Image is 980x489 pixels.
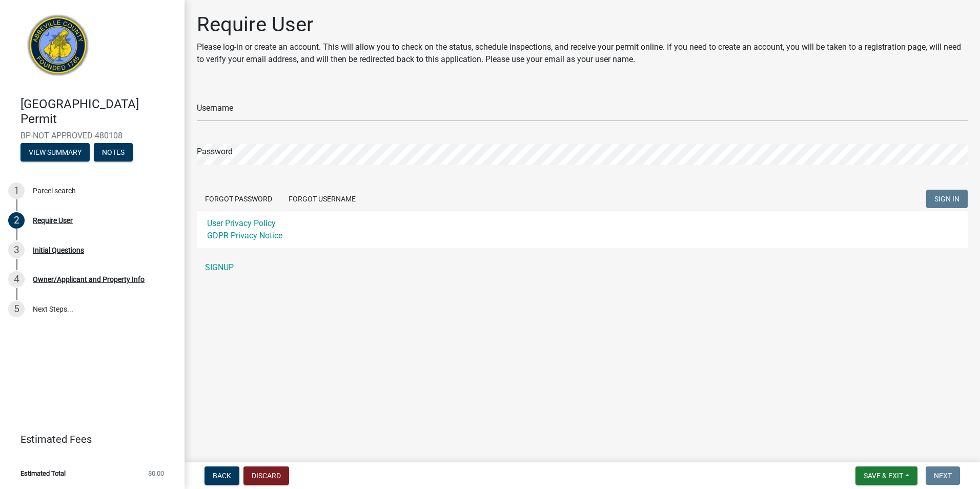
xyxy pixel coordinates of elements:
[21,11,96,86] img: Abbeville County, South Carolina
[94,149,133,157] wm-modal-confirm: Notes
[213,472,231,480] span: Back
[148,470,164,477] span: $0.00
[934,472,952,480] span: Next
[33,247,84,254] div: Initial Questions
[197,12,968,37] h1: Require User
[21,97,176,127] h4: [GEOGRAPHIC_DATA] Permit
[8,182,25,199] div: 1
[8,271,25,288] div: 4
[197,257,968,278] a: SIGNUP
[243,466,289,485] button: Discard
[33,276,145,283] div: Owner/Applicant and Property Info
[8,301,25,317] div: 5
[934,195,959,203] span: SIGN IN
[94,143,133,161] button: Notes
[207,231,282,240] a: GDPR Privacy Notice
[33,187,76,194] div: Parcel search
[207,218,276,228] a: User Privacy Policy
[280,190,364,208] button: Forgot Username
[8,212,25,229] div: 2
[21,143,90,161] button: View Summary
[855,466,917,485] button: Save & Exit
[8,429,168,450] a: Estimated Fees
[21,470,66,477] span: Estimated Total
[864,472,903,480] span: Save & Exit
[197,190,280,208] button: Forgot Password
[205,466,239,485] button: Back
[33,217,73,224] div: Require User
[21,149,90,157] wm-modal-confirm: Summary
[926,190,968,208] button: SIGN IN
[8,242,25,258] div: 3
[926,466,960,485] button: Next
[197,41,968,66] p: Please log-in or create an account. This will allow you to check on the status, schedule inspecti...
[21,131,164,140] span: BP-NOT APPROVED-480108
